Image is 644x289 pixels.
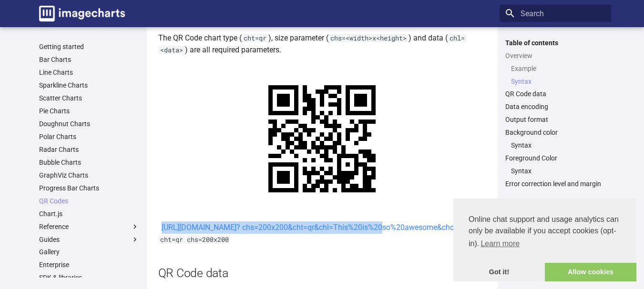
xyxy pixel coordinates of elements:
[39,94,139,102] a: Scatter Charts
[39,235,139,244] label: Guides
[39,81,139,90] a: Sparkline Charts
[39,55,139,64] a: Bar Charts
[158,235,231,244] code: cht=qr chs=200x200
[469,214,621,251] span: Online chat support and usage analytics can only be available if you accept cookies (opt-in).
[158,32,486,56] p: The QR Code chart type ( ), size parameter ( ) and data ( ) are all required parameters.
[162,223,482,232] a: [URL][DOMAIN_NAME]? chs=200x200&cht=qr&chl=This%20is%20so%20awesome&choe=UTF-8
[39,209,139,218] a: Chart.js
[500,39,611,47] label: Table of contents
[500,39,611,189] nav: Table of contents
[39,260,139,269] a: Enterprise
[505,167,605,175] nav: Foreground Color
[505,90,605,98] a: QR Code data
[545,263,636,282] a: allow cookies
[39,222,139,231] label: Reference
[39,197,139,205] a: QR Codes
[505,102,605,111] a: Data encoding
[505,141,605,149] nav: Background color
[505,51,605,60] a: Overview
[505,64,605,86] nav: Overview
[511,141,605,149] a: Syntax
[511,77,605,86] a: Syntax
[39,120,139,128] a: Doughnut Charts
[39,171,139,179] a: GraphViz Charts
[39,107,139,115] a: Pie Charts
[39,273,139,282] a: SDK & libraries
[242,34,268,42] code: cht=qr
[39,158,139,167] a: Bubble Charts
[505,154,605,162] a: Foreground Color
[39,68,139,77] a: Line Charts
[39,6,125,21] img: logo
[39,184,139,192] a: Progress Bar Charts
[158,265,486,281] h2: QR Code data
[505,179,605,188] a: Error correction level and margin
[247,64,397,214] img: chart
[505,128,605,137] a: Background color
[479,237,521,251] a: learn more about cookies
[328,34,409,42] code: chs=<width>x<height>
[453,263,545,282] a: dismiss cookie message
[39,145,139,154] a: Radar Charts
[453,199,636,281] div: cookieconsent
[511,64,605,73] a: Example
[39,42,139,51] a: Getting started
[500,5,611,22] input: Search
[35,2,129,25] a: Image-Charts documentation
[505,115,605,124] a: Output format
[39,248,139,256] a: Gallery
[511,167,605,175] a: Syntax
[39,132,139,141] a: Polar Charts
